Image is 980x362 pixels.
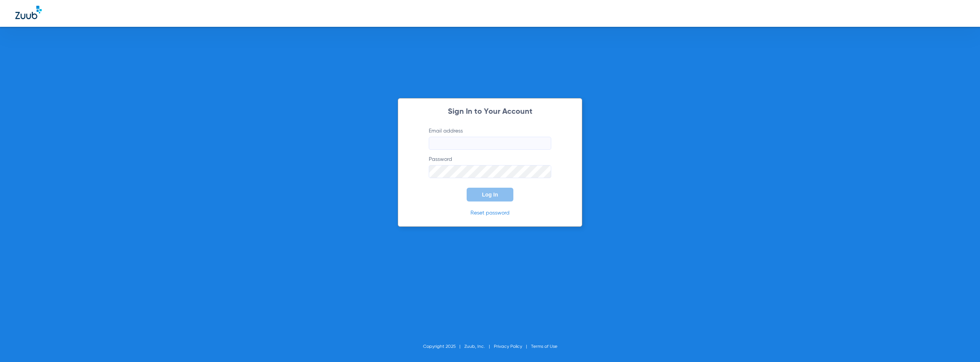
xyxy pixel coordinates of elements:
input: Password [429,165,551,178]
h2: Sign In to Your Account [417,108,563,116]
a: Reset password [470,210,510,216]
input: Email address [429,137,551,150]
img: Zuub Logo [15,6,42,19]
span: Log In [482,192,498,198]
li: Copyright 2025 [423,343,464,351]
li: Zuub, Inc. [464,343,494,351]
label: Password [429,156,551,178]
a: Privacy Policy [494,344,522,349]
button: Log In [467,188,513,201]
label: Email address [429,127,551,150]
a: Terms of Use [531,344,557,349]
